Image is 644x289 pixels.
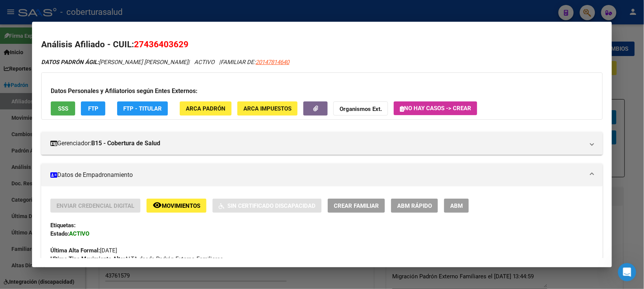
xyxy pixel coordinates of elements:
[123,105,162,112] span: FTP - Titular
[162,202,200,209] span: Movimientos
[41,132,602,155] mat-expansion-panel-header: Gerenciador:B15 - Cobertura de Salud
[41,164,602,186] mat-expansion-panel-header: Datos de Empadronamiento
[41,59,99,66] strong: DATOS PADRÓN ÁGIL:
[58,105,68,112] span: SSS
[186,105,225,112] span: ARCA Padrón
[56,202,134,209] span: Enviar Credencial Digital
[117,101,168,116] button: FTP - Titular
[221,59,289,66] span: FAMILIAR DE:
[400,105,471,112] span: No hay casos -> Crear
[50,230,69,237] strong: Estado:
[50,139,584,148] mat-panel-title: Gerenciador:
[153,201,162,210] mat-icon: remove_red_eye
[147,199,206,213] button: Movimientos
[237,101,298,116] button: ARCA Impuestos
[243,105,291,112] span: ARCA Impuestos
[50,247,117,254] span: [DATE]
[328,199,385,213] button: Crear Familiar
[81,101,105,116] button: FTP
[397,202,432,209] span: ABM Rápido
[450,202,463,209] span: ABM
[334,202,379,209] span: Crear Familiar
[50,255,125,262] strong: Ultimo Tipo Movimiento Alta:
[618,263,636,281] iframe: Intercom live chat
[134,39,188,49] span: 27436403629
[180,101,232,116] button: ARCA Padrón
[213,199,322,213] button: Sin Certificado Discapacidad
[391,199,438,213] button: ABM Rápido
[333,101,388,116] button: Organismos Ext.
[394,101,477,115] button: No hay casos -> Crear
[444,199,469,213] button: ABM
[88,105,98,112] span: FTP
[50,170,584,180] mat-panel-title: Datos de Empadronamiento
[50,247,100,254] strong: Última Alta Formal:
[91,139,160,148] strong: B15 - Cobertura de Salud
[50,255,223,262] span: ALTA desde Padrón Externo Familiares
[41,59,188,66] span: [PERSON_NAME] [PERSON_NAME]
[50,199,140,213] button: Enviar Credencial Digital
[340,106,382,112] strong: Organismos Ext.
[256,59,289,66] span: 20147814640
[50,222,76,229] strong: Etiquetas:
[51,87,593,96] h3: Datos Personales y Afiliatorios según Entes Externos:
[41,38,602,51] h2: Análisis Afiliado - CUIL:
[41,59,289,66] i: | ACTIVO |
[51,101,75,116] button: SSS
[69,230,89,237] strong: ACTIVO
[227,202,316,209] span: Sin Certificado Discapacidad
